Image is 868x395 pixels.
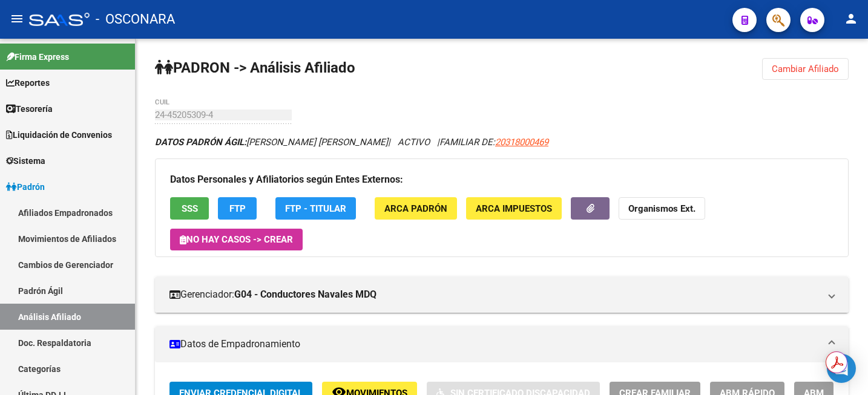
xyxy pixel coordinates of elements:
[6,102,53,116] span: Tesorería
[155,326,849,362] mat-expansion-panel-header: Datos de Empadronamiento
[170,171,833,188] h3: Datos Personales y Afiliatorios según Entes Externos:
[439,137,548,148] span: FAMILIAR DE:
[234,288,376,301] strong: G04 - Conductores Navales MDQ
[96,6,175,33] span: - OSCONARA
[229,203,246,214] span: FTP
[275,197,356,220] button: FTP - Titular
[169,288,820,301] mat-panel-title: Gerenciador:
[375,197,457,220] button: ARCA Padrón
[772,64,839,74] span: Cambiar Afiliado
[155,59,355,76] strong: PADRON -> Análisis Afiliado
[169,338,820,351] mat-panel-title: Datos de Empadronamiento
[170,197,209,220] button: SSS
[495,137,548,148] span: 20318000469
[762,58,849,80] button: Cambiar Afiliado
[10,11,24,26] mat-icon: menu
[6,180,45,194] span: Padrón
[619,197,705,220] button: Organismos Ext.
[218,197,257,220] button: FTP
[628,203,695,214] strong: Organismos Ext.
[155,137,548,148] i: | ACTIVO |
[155,137,246,148] strong: DATOS PADRÓN ÁGIL:
[180,234,293,245] span: No hay casos -> Crear
[182,203,198,214] span: SSS
[6,50,69,64] span: Firma Express
[285,203,346,214] span: FTP - Titular
[6,76,50,90] span: Reportes
[384,203,447,214] span: ARCA Padrón
[155,276,849,313] mat-expansion-panel-header: Gerenciador:G04 - Conductores Navales MDQ
[466,197,562,220] button: ARCA Impuestos
[170,229,303,250] button: No hay casos -> Crear
[6,128,112,142] span: Liquidación de Convenios
[844,11,858,26] mat-icon: person
[155,137,388,148] span: [PERSON_NAME] [PERSON_NAME]
[6,154,45,168] span: Sistema
[476,203,552,214] span: ARCA Impuestos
